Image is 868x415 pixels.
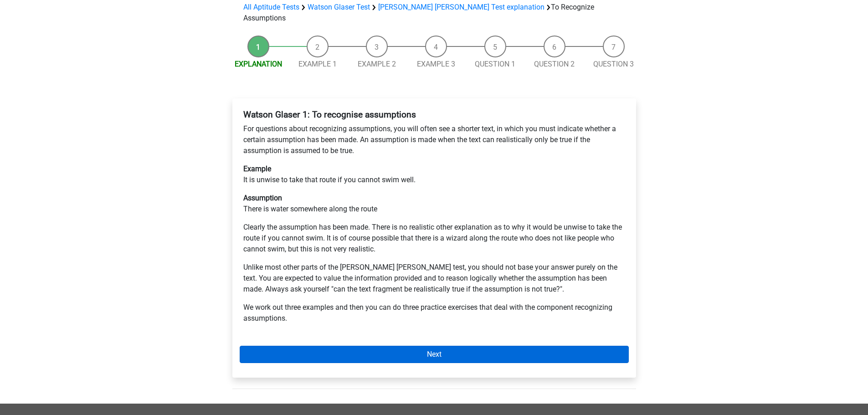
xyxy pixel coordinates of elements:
[243,194,282,202] b: Assumption
[243,164,625,185] p: It is unwise to take that route if you cannot swim well.
[243,164,271,173] b: Example
[243,3,299,11] a: All Aptitude Tests
[235,60,282,68] a: Explanation
[243,302,625,324] p: We work out three examples and then you can do three practice exercises that deal with the compon...
[534,60,575,68] a: Question 2
[240,2,629,24] div: To Recognize Assumptions
[243,109,416,120] b: Watson Glaser 1: To recognise assumptions
[308,3,370,11] a: Watson Glaser Test
[243,222,625,255] p: Clearly the assumption has been made. There is no realistic other explanation as to why it would ...
[475,60,515,68] a: Question 1
[417,60,455,68] a: Example 3
[298,60,337,68] a: Example 1
[593,60,634,68] a: Question 3
[243,262,625,295] p: Unlike most other parts of the [PERSON_NAME] [PERSON_NAME] test, you should not base your answer ...
[243,193,625,215] p: There is water somewhere along the route
[243,123,625,156] p: For questions about recognizing assumptions, you will often see a shorter text, in which you must...
[358,60,396,68] a: Example 2
[378,3,544,11] a: [PERSON_NAME] [PERSON_NAME] Test explanation
[240,346,629,363] a: Next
